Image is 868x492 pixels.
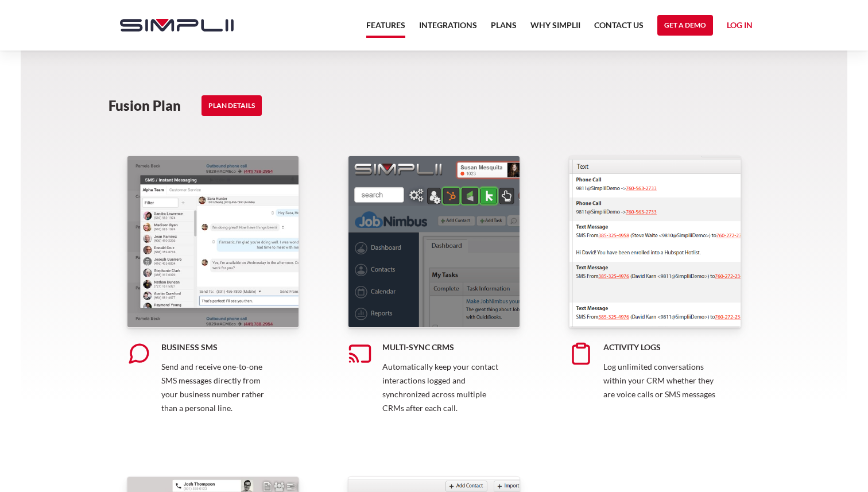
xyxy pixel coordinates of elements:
[127,342,299,423] a: Business SMSSend and receive one-to-one SMS messages directly from your business number rather th...
[594,18,644,39] a: Contact US
[348,342,520,423] a: Multi-sync CRMsAutomatically keep your contact interactions logged and synchronized across multip...
[348,156,520,328] img: Multi-sync CRMs
[530,18,580,39] a: Why Simplii
[569,156,741,328] img: Activity Logs
[108,97,181,114] h3: Fusion Plan
[382,360,499,415] p: Automatically keep your contact interactions logged and synchronized across multiple CRMs after e...
[491,18,517,39] a: Plans
[120,19,234,32] img: Simplii
[348,156,520,328] a: open lightbox
[201,95,262,116] a: PLAN DETAILS
[657,15,713,36] a: Get a Demo
[419,18,477,39] a: Integrations
[569,342,741,409] a: Activity LogsLog unlimited conversations within your CRM whether they are voice calls or SMS mess...
[569,156,741,328] a: open lightbox
[727,18,753,36] a: Log in
[603,342,720,353] h5: Activity Logs
[382,342,499,353] h5: Multi-sync CRMs
[161,342,278,353] h5: Business SMS
[127,156,299,328] a: open lightbox
[127,156,299,328] img: Business SMS
[603,360,720,401] p: Log unlimited conversations within your CRM whether they are voice calls or SMS messages
[366,18,405,38] a: Features
[161,360,278,415] p: Send and receive one-to-one SMS messages directly from your business number rather than a persona...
